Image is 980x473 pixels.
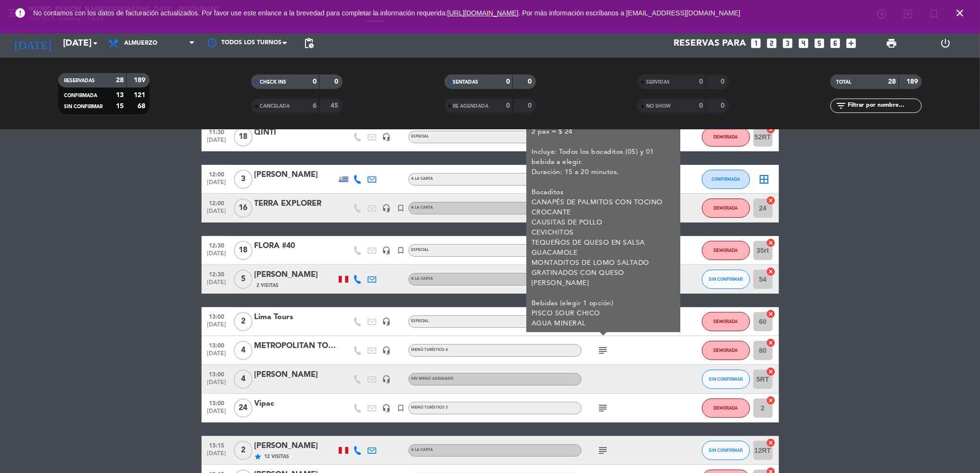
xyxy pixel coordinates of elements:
[814,37,826,50] i: looks_5
[255,169,336,181] div: [PERSON_NAME]
[712,176,740,182] span: CONFIRMADA
[205,239,229,250] span: 12:30
[702,270,750,289] button: SIN CONFIRMAR
[205,197,229,208] span: 12:00
[205,379,229,390] span: [DATE]
[205,179,229,190] span: [DATE]
[33,9,740,17] span: No contamos con los datos de facturación actualizados. Por favor use este enlance a la brevedad p...
[234,170,253,189] span: 3
[234,270,253,289] span: 5
[205,168,229,179] span: 12:00
[255,340,336,352] div: METROPOLITAN TOURING
[766,267,776,276] i: cancel
[205,339,229,350] span: 13:00
[714,319,738,324] span: DEMORADA
[411,206,433,210] span: A la carta
[411,348,448,352] span: Menú turístico 4
[702,398,750,418] button: DEMORADA
[759,174,770,185] i: border_all
[453,104,489,109] span: RE AGENDADA
[397,404,406,412] i: turned_in_not
[234,398,253,418] span: 24
[721,78,726,85] strong: 0
[447,9,519,17] a: [URL][DOMAIN_NAME]
[255,269,336,281] div: [PERSON_NAME]
[255,311,336,324] div: Lima Tours
[845,37,858,50] i: add_box
[766,37,778,50] i: looks_two
[721,102,726,109] strong: 0
[411,377,454,381] span: Sin menú asignado
[798,37,810,50] i: looks_4
[709,276,743,282] span: SIN CONFIRMAR
[411,277,433,281] span: A la Carta
[255,198,336,210] div: TERRA EXPLORER
[331,102,341,109] strong: 45
[714,205,738,211] span: DEMORADA
[234,370,253,389] span: 4
[205,450,229,461] span: [DATE]
[265,453,290,461] span: 12 Visitas
[382,246,391,255] i: headset_mic
[702,170,750,189] button: CONFIRMADA
[64,78,95,83] span: RESERVADAS
[519,9,740,17] a: . Por más información escríbanos a [EMAIL_ADDRESS][DOMAIN_NAME]
[205,268,229,279] span: 12:30
[382,204,391,212] i: headset_mic
[234,241,253,260] span: 18
[714,134,738,139] span: DEMORADA
[397,204,406,212] i: turned_in_not
[506,78,510,85] strong: 0
[766,309,776,319] i: cancel
[255,398,336,410] div: Vipac
[234,312,253,331] span: 2
[598,345,609,356] i: subject
[528,102,534,109] strong: 0
[702,441,750,460] button: SIN CONFIRMAR
[847,100,921,111] input: Filtrar por nombre...
[702,241,750,260] button: DEMORADA
[64,93,97,98] span: CONFIRMADA
[702,127,750,147] button: DEMORADA
[906,78,920,85] strong: 189
[303,37,315,49] span: pending_actions
[453,80,479,85] span: SENTADAS
[313,78,317,85] strong: 0
[255,126,336,139] div: QINTI
[699,78,703,85] strong: 0
[940,37,952,49] i: power_settings_new
[382,404,391,412] i: headset_mic
[709,376,743,382] span: SIN CONFIRMAR
[766,367,776,376] i: cancel
[116,103,124,110] strong: 15
[335,78,341,85] strong: 0
[646,104,671,109] span: NO SHOW
[411,135,429,138] span: Especial
[709,448,743,453] span: SIN CONFIRMAR
[138,103,147,110] strong: 68
[411,248,429,252] span: Especial
[116,92,124,99] strong: 13
[255,440,336,452] div: [PERSON_NAME]
[205,350,229,361] span: [DATE]
[205,322,229,333] span: [DATE]
[531,66,675,329] div: VOUCHER ENVIADO A CAJA (16/09) RESERVA:C2H1 392219-MYSTERIOUS PERU SUP + PUN - CLOT [PERSON_NAME]...
[255,453,262,461] i: star
[205,397,229,408] span: 13:00
[205,250,229,261] span: [DATE]
[14,7,26,19] i: error
[313,102,317,109] strong: 6
[382,375,391,384] i: headset_mic
[918,29,973,58] div: LOG OUT
[411,448,433,452] span: A la Carta
[124,40,157,47] span: Almuerzo
[954,7,966,19] i: close
[397,246,406,255] i: turned_in_not
[766,338,776,348] i: cancel
[234,341,253,360] span: 4
[674,38,747,49] span: Reservas para
[205,137,229,148] span: [DATE]
[699,102,703,109] strong: 0
[411,177,433,181] span: A la Carta
[766,196,776,205] i: cancel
